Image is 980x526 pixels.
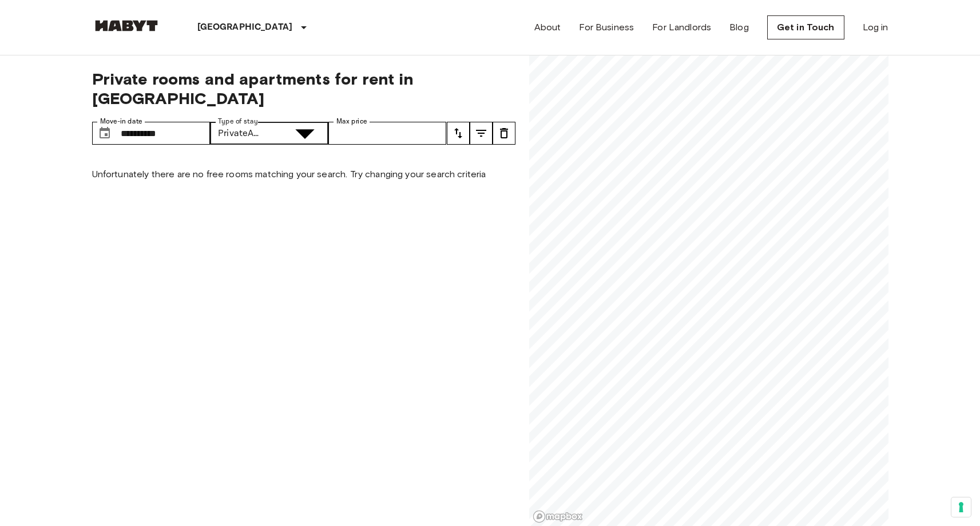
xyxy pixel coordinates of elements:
[100,117,142,126] label: Move-in date
[652,21,711,34] a: For Landlords
[92,168,515,181] p: Unfortunately there are no free rooms matching your search. Try changing your search criteria
[210,122,282,145] div: PrivateApartment
[92,69,515,108] span: Private rooms and apartments for rent in [GEOGRAPHIC_DATA]
[533,510,583,523] a: Mapbox logo
[93,122,116,145] button: Choose date, selected date is 1 Sep 2025
[470,122,493,145] button: tune
[579,21,634,34] a: For Business
[951,497,971,517] button: Your consent preferences for tracking technologies
[92,20,161,31] img: Habyt
[218,117,258,126] label: Type of stay
[197,21,293,34] p: [GEOGRAPHIC_DATA]
[729,21,749,34] a: Blog
[447,122,470,145] button: tune
[863,21,888,34] a: Log in
[493,122,515,145] button: tune
[767,15,844,39] a: Get in Touch
[336,117,367,126] label: Max price
[534,21,561,34] a: About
